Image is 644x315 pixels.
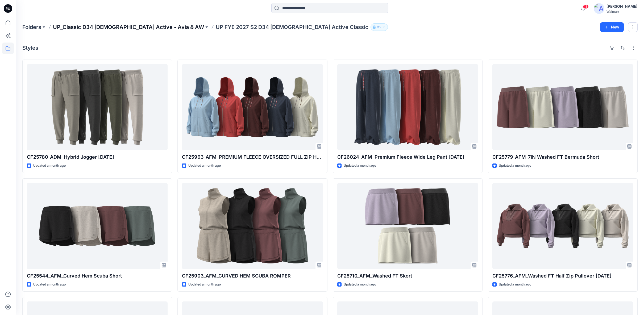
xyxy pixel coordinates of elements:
[27,183,168,269] a: CF25544_AFM_Curved Hem Scuba Short
[27,153,168,161] p: CF25780_ADM_Hybrid Jogger [DATE]
[188,163,221,169] p: Updated a month ago
[600,22,624,32] button: New
[337,183,478,269] a: CF25710_AFM_Washed FT Skort
[499,163,531,169] p: Updated a month ago
[33,282,66,287] p: Updated a month ago
[188,282,221,287] p: Updated a month ago
[492,64,633,150] a: CF25779_AFM_7IN Washed FT Bermuda Short
[337,64,478,150] a: CF26024_AFM_Premium Fleece Wide Leg Pant 02SEP25
[377,24,381,30] p: 32
[27,272,168,280] p: CF25544_AFM_Curved Hem Scuba Short
[216,23,368,31] p: UP FYE 2027 S2 D34 [DEMOGRAPHIC_DATA] Active Classic
[182,272,323,280] p: CF25903_AFM_CURVED HEM SCUBA ROMPER
[499,282,531,287] p: Updated a month ago
[337,272,478,280] p: CF25710_AFM_Washed FT Skort
[583,5,589,9] span: 11
[594,3,604,14] img: avatar
[182,153,323,161] p: CF25963_AFM_PREMIUM FLEECE OVERSIZED FULL ZIP HOODIE
[182,183,323,269] a: CF25903_AFM_CURVED HEM SCUBA ROMPER
[22,45,38,51] h4: Styles
[344,282,376,287] p: Updated a month ago
[182,64,323,150] a: CF25963_AFM_PREMIUM FLEECE OVERSIZED FULL ZIP HOODIE
[492,153,633,161] p: CF25779_AFM_7IN Washed FT Bermuda Short
[22,23,41,31] a: Folders
[53,23,204,31] a: UP_Classic D34 [DEMOGRAPHIC_DATA] Active - Avia & AW
[371,23,388,31] button: 32
[344,163,376,169] p: Updated a month ago
[33,163,66,169] p: Updated a month ago
[337,153,478,161] p: CF26024_AFM_Premium Fleece Wide Leg Pant [DATE]
[492,183,633,269] a: CF25776_AFM_Washed FT Half Zip Pullover 26JUL25
[27,64,168,150] a: CF25780_ADM_Hybrid Jogger 24JUL25
[606,10,637,14] div: Walmart
[492,272,633,280] p: CF25776_AFM_Washed FT Half Zip Pullover [DATE]
[606,3,637,10] div: [PERSON_NAME]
